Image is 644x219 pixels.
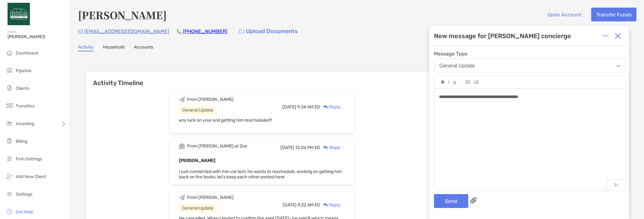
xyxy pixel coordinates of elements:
img: Open dropdown arrow [616,65,620,67]
button: Transfer Funds [591,8,636,21]
p: 51 [607,180,625,190]
img: Editor control icon [448,81,449,84]
img: Event icon [179,96,185,102]
span: Pipeline [16,68,31,73]
button: Send [434,194,468,208]
img: Expand or collapse [602,33,608,39]
a: Upload Documents [235,25,302,38]
img: get-help icon [6,208,13,215]
img: Close [615,33,621,39]
img: Phone Icon [177,29,182,34]
button: Open Account [542,8,586,21]
span: [DATE] [280,145,294,150]
img: clients icon [6,84,13,92]
img: settings icon [6,190,13,198]
img: pipeline icon [6,66,13,74]
a: Accounts [134,44,153,51]
span: 9:34 AM ED [297,104,320,110]
img: Editor control icon [441,81,444,84]
div: General Update [179,204,217,212]
img: Editor control icon [453,81,456,84]
img: dashboard icon [6,49,13,56]
span: Settings [16,192,32,197]
h4: [PERSON_NAME] [78,8,167,22]
img: firm-settings icon [6,155,13,162]
img: Reply icon [323,203,328,207]
span: any luck on your end getting him rescheduled? [179,118,272,123]
img: Event icon [179,143,185,149]
img: Editor control icon [474,80,479,84]
img: Editor control icon [466,80,470,84]
img: paperclip attachments [470,197,476,204]
h6: Activity Timeline [86,72,439,87]
span: 9:22 AM ED [297,202,320,208]
img: add_new_client icon [6,172,13,180]
div: New message for [PERSON_NAME] concierge [434,32,571,40]
a: [PHONE_NUMBER] [183,28,227,34]
div: From [PERSON_NAME] at Zoe [187,143,247,149]
span: Message Type [434,51,625,57]
span: Investing [16,121,34,126]
span: Dashboard [16,50,38,56]
span: Firm Settings [16,156,42,162]
span: I just connected with him via text, he wants to reschedule, working on getting him back on the bo... [179,169,342,180]
span: Transfers [16,103,35,109]
span: [DATE] [283,202,297,208]
img: Event icon [179,194,185,200]
span: Get Help [16,209,33,215]
div: From [PERSON_NAME] [187,97,234,102]
a: Activity [78,44,93,51]
img: investing icon [6,119,13,127]
span: Clients [16,86,29,91]
span: [PERSON_NAME]! [8,34,66,39]
div: General Update [179,106,217,114]
b: [PERSON_NAME] [179,158,215,163]
div: Reply [320,202,341,208]
p: [EMAIL_ADDRESS][DOMAIN_NAME] [84,27,169,35]
span: 12:06 PM ED [295,145,320,150]
span: [DATE] [282,104,296,110]
div: General Update [439,63,475,69]
img: transfers icon [6,102,13,109]
img: Reply icon [323,105,328,109]
img: Reply icon [323,146,328,150]
span: Billing [16,139,27,144]
a: Household [103,44,125,51]
span: Add New Client [16,174,46,179]
div: Reply [320,144,341,151]
div: From [PERSON_NAME] [187,195,234,200]
img: Zoe Logo [8,3,30,25]
button: General Update [434,59,625,73]
div: Reply [320,104,341,110]
img: billing icon [6,137,13,145]
img: Email Icon [78,30,83,33]
img: button icon [239,29,244,34]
